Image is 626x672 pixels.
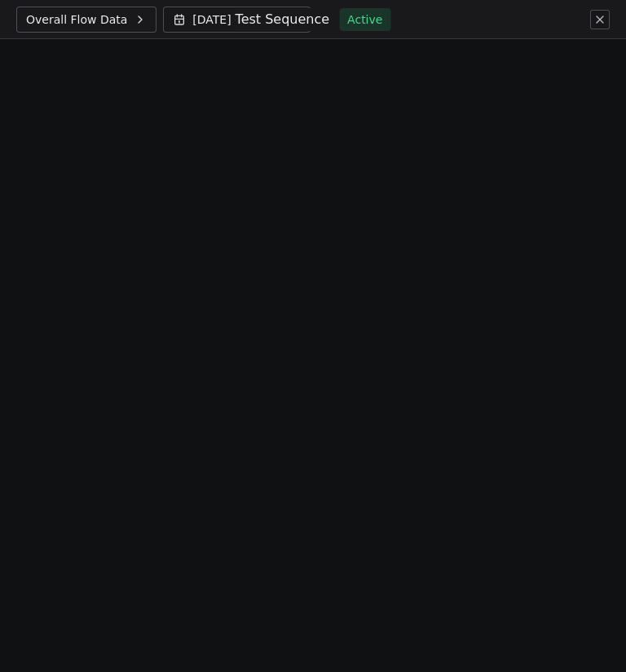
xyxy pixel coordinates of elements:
[236,11,330,29] h1: Test Sequence
[347,11,382,28] span: Active
[26,11,127,28] span: Overall Flow Data
[16,7,156,33] button: Overall Flow Data
[192,11,281,28] span: [DATE] - [DATE]
[163,7,311,33] button: [DATE] - [DATE]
